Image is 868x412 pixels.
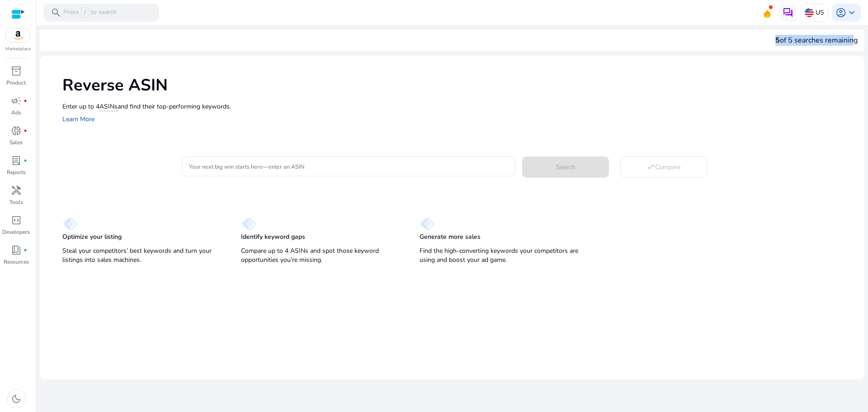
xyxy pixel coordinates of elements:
[11,66,22,76] span: inventory_2
[24,248,27,252] span: fiber_manual_record
[11,245,22,256] span: book_4
[9,198,23,206] p: Tools
[62,76,855,95] h1: Reverse ASIN
[7,168,26,176] p: Reports
[420,246,580,265] p: Find the high-converting keywords your competitors are using and boost your ad game.
[62,218,77,230] img: diamond.svg
[775,35,780,45] span: 5
[6,28,30,42] img: amazon.svg
[816,5,824,20] p: US
[24,159,27,162] span: fiber_manual_record
[775,35,858,46] div: of 5 searches remaining
[846,7,857,18] span: keyboard_arrow_down
[11,125,22,136] span: donut_small
[99,102,118,111] span: ASINs
[420,232,481,242] p: Generate more sales
[11,215,22,226] span: code_blocks
[24,129,27,133] span: fiber_manual_record
[420,218,434,230] img: diamond.svg
[11,109,21,117] p: Ads
[62,102,855,111] p: Enter up to 4 and find their top-performing keywords.
[11,393,22,404] span: dark_mode
[62,115,94,123] a: Learn More
[2,228,30,236] p: Developers
[241,246,401,265] p: Compare up to 4 ASINs and spot those keyword opportunities you’re missing.
[62,246,223,265] p: Steal your competitors’ best keywords and turn your listings into sales machines.
[11,185,22,196] span: handyman
[11,155,22,166] span: lab_profile
[11,95,22,106] span: campaign
[4,258,29,266] p: Resources
[805,8,814,17] img: us.svg
[9,138,23,147] p: Sales
[5,46,31,52] p: Marketplace
[835,7,846,18] span: account_circle
[81,8,89,18] span: /
[241,218,256,230] img: diamond.svg
[6,79,26,87] p: Product
[51,7,61,18] span: search
[24,99,27,103] span: fiber_manual_record
[63,8,117,18] p: Press to search
[241,232,305,242] p: Identify keyword gaps
[62,232,122,242] p: Optimize your listing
